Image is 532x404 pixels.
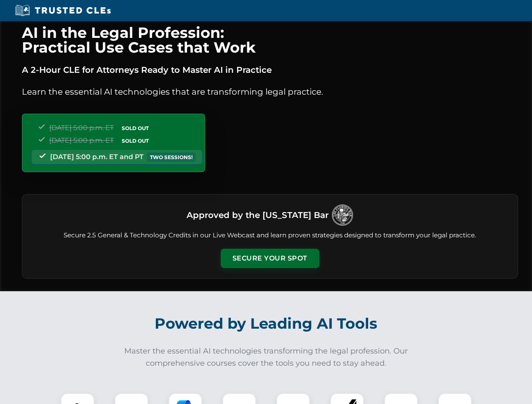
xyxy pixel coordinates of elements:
p: Secure 2.5 General & Technology Credits in our Live Webcast and learn proven strategies designed ... [32,231,508,240]
span: [DATE] 5:00 p.m. ET [49,136,114,144]
span: SOLD OUT [119,136,152,145]
span: [DATE] 5:00 p.m. ET [49,124,114,132]
p: Master the essential AI technologies transforming the legal profession. Our comprehensive courses... [119,345,414,369]
img: Trusted CLEs [13,4,113,17]
h1: AI in the Legal Profession: Practical Use Cases that Work [22,25,518,55]
p: A 2-Hour CLE for Attorneys Ready to Master AI in Practice [22,63,518,77]
p: Learn the essential AI technologies that are transforming legal practice. [22,85,518,98]
span: SOLD OUT [119,124,152,133]
h3: Approved by the [US_STATE] Bar [187,207,329,223]
button: Secure Your Spot [221,249,319,268]
img: Logo [332,205,353,226]
h2: Powered by Leading AI Tools [33,309,500,338]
